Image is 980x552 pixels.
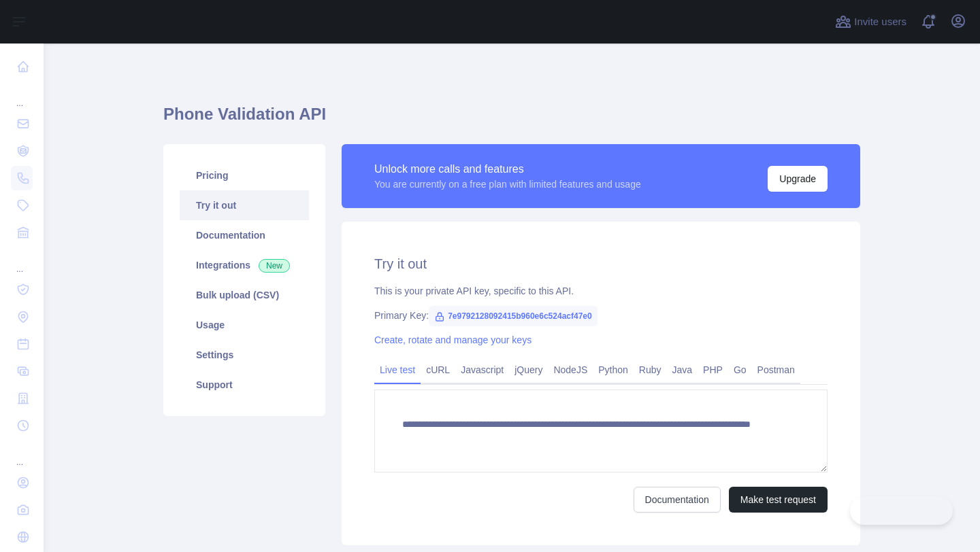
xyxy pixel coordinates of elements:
[180,250,309,280] a: Integrations New
[374,161,641,177] div: Unlock more calls and features
[509,359,548,381] a: jQuery
[11,82,33,109] div: ...
[374,254,828,273] h2: Try it out
[374,334,532,345] a: Create, rotate and manage your keys
[374,177,641,191] div: You are currently on a free plan with limited features and usage
[180,370,309,400] a: Support
[667,359,698,381] a: Java
[854,14,906,30] span: Invite users
[455,359,509,381] a: Javascript
[374,284,828,298] div: This is your private API key, specific to this API.
[728,359,752,381] a: Go
[180,310,309,340] a: Usage
[11,247,33,275] div: ...
[634,359,667,381] a: Ruby
[374,309,828,322] div: Primary Key:
[180,160,309,190] a: Pricing
[548,359,593,381] a: NodeJS
[429,306,598,326] span: 7e9792128092415b960e6c524acf47e0
[259,259,290,273] span: New
[850,496,953,525] iframe: Toggle Customer Support
[11,441,33,468] div: ...
[768,166,828,192] button: Upgrade
[180,190,309,220] a: Try it out
[698,359,728,381] a: PHP
[374,359,421,381] a: Live test
[752,359,800,381] a: Postman
[729,487,828,513] button: Make test request
[593,359,634,381] a: Python
[163,103,860,136] h1: Phone Validation API
[180,280,309,310] a: Bulk upload (CSV)
[634,487,721,513] a: Documentation
[832,11,909,33] button: Invite users
[180,340,309,370] a: Settings
[421,359,455,381] a: cURL
[180,220,309,250] a: Documentation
